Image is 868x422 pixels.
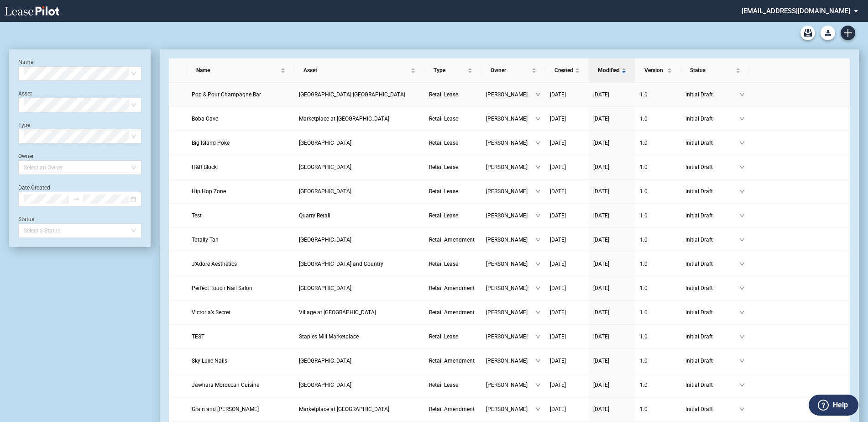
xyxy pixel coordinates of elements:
span: Retail Lease [429,116,458,122]
a: Create new document [841,26,855,40]
a: 1.0 [640,187,676,196]
span: [DATE] [593,164,609,170]
a: Quarry Retail [299,211,420,220]
span: Silver Lake Village [299,140,351,146]
a: 1.0 [640,356,676,365]
span: down [739,285,745,291]
a: Big Island Poke [192,138,290,148]
span: down [739,382,745,388]
a: [DATE] [593,259,631,269]
span: Staples Mill Marketplace [299,333,359,340]
a: [DATE] [550,380,584,390]
span: down [535,261,541,267]
a: [DATE] [593,90,631,99]
a: [GEOGRAPHIC_DATA] [299,235,420,244]
th: Owner [481,58,545,83]
th: Type [424,58,481,83]
span: down [535,213,541,218]
span: 1 . 0 [640,333,648,340]
a: 1.0 [640,235,676,244]
span: 1 . 0 [640,406,648,412]
label: Type [18,122,30,128]
span: Initial Draft [685,356,739,365]
a: [DATE] [593,235,631,244]
span: [PERSON_NAME] [486,211,535,220]
label: Status [18,216,34,222]
span: [DATE] [550,382,566,388]
span: Plaza Mexico [299,188,351,195]
a: Totally Tan [192,235,290,244]
button: Download Blank Form [821,26,835,40]
span: Retail Lease [429,188,458,195]
a: Retail Amendment [429,356,477,365]
span: Grain and Berry [192,406,259,412]
a: [DATE] [550,187,584,196]
a: 1.0 [640,308,676,317]
a: 1.0 [640,380,676,390]
span: [PERSON_NAME] [486,114,535,123]
span: Marketplace at Highland Village [299,406,389,412]
span: [DATE] [550,188,566,195]
a: Retail Amendment [429,405,477,414]
span: [DATE] [593,358,609,364]
a: [DATE] [593,187,631,196]
a: 1.0 [640,211,676,220]
a: 1.0 [640,332,676,341]
a: [DATE] [550,235,584,244]
span: Retail Amendment [429,309,475,316]
span: [PERSON_NAME] [486,90,535,99]
span: Oceanside Town and Country [299,261,383,267]
span: [DATE] [593,382,609,388]
span: Victoria’s Secret [192,309,230,316]
a: Sky Luxe Nails [192,356,290,365]
a: [DATE] [550,308,584,317]
span: [PERSON_NAME] [486,187,535,196]
span: Retail Lease [429,333,458,340]
span: Initial Draft [685,90,739,99]
span: Retail Amendment [429,358,475,364]
a: [DATE] [550,332,584,341]
a: Retail Lease [429,211,477,220]
span: Westgate Shopping Center [299,382,351,388]
span: Hip Hop Zone [192,188,226,195]
a: TEST [192,332,290,341]
span: [DATE] [550,164,566,170]
span: [DATE] [550,309,566,316]
a: [DATE] [593,211,631,220]
span: Paradise Valley Plaza [299,285,351,291]
span: Initial Draft [685,163,739,172]
span: [DATE] [593,261,609,267]
span: TEST [192,333,204,340]
a: [GEOGRAPHIC_DATA] [299,138,420,148]
a: 1.0 [640,405,676,414]
span: [DATE] [550,406,566,412]
span: 1 . 0 [640,382,648,388]
a: [GEOGRAPHIC_DATA] [299,284,420,293]
span: Initial Draft [685,284,739,293]
span: Marketplace at Highland Village [299,116,389,122]
a: Grain and [PERSON_NAME] [192,405,290,414]
a: [DATE] [550,356,584,365]
a: Retail Lease [429,259,477,269]
a: [DATE] [593,380,631,390]
span: 1 . 0 [640,237,648,243]
span: Retail Amendment [429,237,475,243]
a: Boba Cave [192,114,290,123]
span: Initial Draft [685,405,739,414]
a: Retail Lease [429,380,477,390]
a: [GEOGRAPHIC_DATA] [GEOGRAPHIC_DATA] [299,90,420,99]
a: Retail Amendment [429,235,477,244]
a: [DATE] [550,259,584,269]
span: Created [554,66,573,75]
span: Pop & Pour Champagne Bar [192,91,261,98]
span: [PERSON_NAME] [486,332,535,341]
span: [DATE] [550,212,566,219]
span: Perfect Touch Nail Salon [192,285,252,291]
span: down [739,237,745,243]
md-menu: Download Blank Form List [818,26,838,40]
a: Retail Lease [429,90,477,99]
span: Version [644,66,665,75]
span: down [535,189,541,194]
span: [PERSON_NAME] [486,163,535,172]
a: [DATE] [593,332,631,341]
